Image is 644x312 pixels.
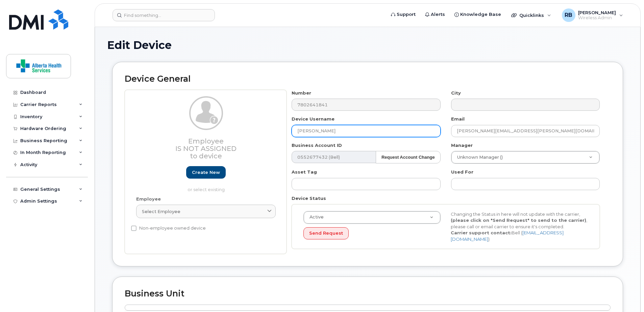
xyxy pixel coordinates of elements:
a: Select employee [136,205,276,218]
label: Manager [451,142,473,149]
label: Used For [451,169,473,175]
span: Unknown Manager () [453,154,503,160]
span: to device [190,152,222,160]
label: Asset Tag [292,169,317,175]
label: Employee [136,196,161,202]
label: Device Status [292,195,326,202]
h1: Edit Device [107,39,628,51]
input: Non-employee owned device [131,226,137,231]
button: Send Request [303,227,349,240]
a: [EMAIL_ADDRESS][DOMAIN_NAME] [451,230,564,242]
span: Is not assigned [175,145,237,153]
strong: Carrier support contact: [451,230,512,235]
h2: Business Unit [125,289,611,298]
label: Device Username [292,116,335,122]
label: Business Account ID [292,142,342,149]
button: Request Account Change [376,151,441,163]
h2: Device General [125,74,611,84]
p: or select existing [136,186,276,193]
h3: Employee [136,137,276,160]
label: Non-employee owned device [131,224,206,232]
span: Active [305,214,324,220]
div: Changing the Status in here will not update with the carrier, , please call or email carrier to e... [446,211,593,242]
label: Number [292,90,311,96]
label: Email [451,116,465,122]
strong: (please click on "Send Request" to send to the carrier) [451,217,586,223]
a: Unknown Manager () [451,151,599,163]
a: Create new [186,166,226,179]
strong: Request Account Change [381,155,435,160]
span: Select employee [142,208,180,215]
a: Active [304,211,440,224]
label: City [451,90,461,96]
